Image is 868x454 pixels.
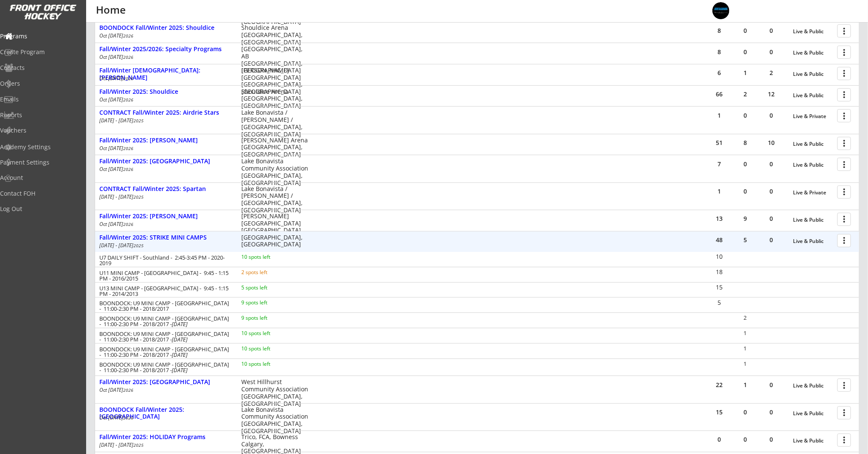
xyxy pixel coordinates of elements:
[793,438,833,444] div: Live & Public
[706,113,732,119] div: 1
[99,442,230,448] div: [DATE] - [DATE]
[241,24,308,46] div: Shouldice Arena [GEOGRAPHIC_DATA], [GEOGRAPHIC_DATA]
[732,28,758,34] div: 0
[793,113,833,119] div: Live & Private
[837,213,851,226] button: more_vert
[99,347,230,358] div: BOONDOCK: U9 MINI CAMP - [GEOGRAPHIC_DATA] - 11:00-2:30 PM - 2018/2017 -
[732,216,758,222] div: 9
[732,49,758,55] div: 0
[99,255,230,266] div: U7 DAILY SHIFT - Southland - 2:45-3:45 PM - 2020-2019
[99,415,230,420] div: Oct [DATE]
[241,254,296,260] div: 10 spots left
[758,409,784,415] div: 0
[706,49,732,55] div: 8
[758,188,784,194] div: 0
[837,406,851,419] button: more_vert
[732,346,758,351] div: 1
[99,158,232,165] div: Fall/Winter 2025: [GEOGRAPHIC_DATA]
[241,213,308,241] div: [PERSON_NAME][GEOGRAPHIC_DATA] [GEOGRAPHIC_DATA], [GEOGRAPHIC_DATA]
[707,300,732,306] div: 5
[732,140,758,146] div: 8
[793,141,833,147] div: Live & Public
[758,28,784,34] div: 0
[99,406,232,421] div: BOONDOCK Fall/Winter 2025: [GEOGRAPHIC_DATA]
[123,145,133,151] em: 2026
[241,379,308,407] div: West Hillhurst Community Association [GEOGRAPHIC_DATA], [GEOGRAPHIC_DATA]
[837,137,851,150] button: more_vert
[123,387,133,393] em: 2026
[706,28,732,34] div: 8
[172,335,188,343] em: [DATE]
[707,254,732,260] div: 10
[241,88,308,110] div: Shouldice Arena [GEOGRAPHIC_DATA], [GEOGRAPHIC_DATA]
[172,320,188,328] em: [DATE]
[706,140,732,146] div: 51
[99,234,232,241] div: Fall/Winter 2025: STRIKE MINI CAMPS
[99,55,230,60] div: Oct [DATE]
[123,166,133,172] em: 2026
[793,190,833,196] div: Live & Private
[706,437,732,442] div: 0
[133,118,144,124] em: 2025
[837,46,851,59] button: more_vert
[99,286,230,297] div: U13 MINI CAMP - [GEOGRAPHIC_DATA] - 9:45 - 1:15 PM - 2014/2013
[241,137,308,158] div: [PERSON_NAME] Arena [GEOGRAPHIC_DATA], [GEOGRAPHIC_DATA]
[758,161,784,167] div: 0
[732,113,758,119] div: 0
[99,33,230,38] div: Oct [DATE]
[99,213,232,220] div: Fall/Winter 2025: [PERSON_NAME]
[732,315,758,321] div: 2
[172,351,188,359] em: [DATE]
[837,109,851,122] button: more_vert
[793,162,833,168] div: Live & Public
[732,70,758,76] div: 1
[241,331,296,336] div: 10 spots left
[99,24,232,32] div: BOONDOCK Fall/Winter 2025: Shouldice
[732,91,758,97] div: 2
[241,406,308,435] div: Lake Bonavista Community Association [GEOGRAPHIC_DATA], [GEOGRAPHIC_DATA]
[241,67,308,95] div: [PERSON_NAME][GEOGRAPHIC_DATA] [GEOGRAPHIC_DATA], [GEOGRAPHIC_DATA]
[133,243,144,249] em: 2025
[706,382,732,388] div: 22
[758,216,784,222] div: 0
[241,315,296,321] div: 9 spots left
[99,67,232,81] div: Fall/Winter [DEMOGRAPHIC_DATA]: [PERSON_NAME]
[99,46,232,53] div: Fall/Winter 2025/2026: Specialty Programs
[837,379,851,392] button: more_vert
[706,409,732,415] div: 15
[837,234,851,247] button: more_vert
[123,54,133,60] em: 2026
[99,434,232,441] div: Fall/Winter 2025: HOLIDAY Programs
[99,118,230,123] div: [DATE] - [DATE]
[99,270,230,281] div: U11 MINI CAMP - [GEOGRAPHIC_DATA] - 9:45 - 1:15 PM - 2016/2015
[123,33,133,39] em: 2026
[241,300,296,305] div: 9 spots left
[706,216,732,222] div: 13
[707,284,732,290] div: 15
[241,346,296,351] div: 10 spots left
[758,237,784,243] div: 0
[99,167,230,172] div: Oct [DATE]
[837,185,851,199] button: more_vert
[99,379,232,386] div: Fall/Winter 2025: [GEOGRAPHIC_DATA]
[793,71,833,77] div: Live & Public
[707,269,732,275] div: 18
[99,301,230,312] div: BOONDOCK: U9 MINI CAMP - [GEOGRAPHIC_DATA] - 11:00-2:30 PM - 2018/2017
[758,49,784,55] div: 0
[241,270,296,275] div: 2 spots left
[732,161,758,167] div: 0
[99,146,230,151] div: Oct [DATE]
[123,97,133,103] em: 2026
[123,221,133,227] em: 2026
[837,434,851,447] button: more_vert
[241,185,308,214] div: Lake Bonavista / [PERSON_NAME] / [GEOGRAPHIC_DATA], [GEOGRAPHIC_DATA]
[99,243,230,248] div: [DATE] - [DATE]
[99,109,232,116] div: CONTRACT Fall/Winter 2025: Airdrie Stars
[758,113,784,119] div: 0
[241,234,308,249] div: [GEOGRAPHIC_DATA], [GEOGRAPHIC_DATA]
[99,387,230,393] div: Oct [DATE]
[241,158,308,186] div: Lake Bonavista Community Association [GEOGRAPHIC_DATA], [GEOGRAPHIC_DATA]
[758,382,784,388] div: 0
[99,331,230,342] div: BOONDOCK: U9 MINI CAMP - [GEOGRAPHIC_DATA] - 11:00-2:30 PM - 2018/2017 -
[99,88,232,95] div: Fall/Winter 2025: Shouldice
